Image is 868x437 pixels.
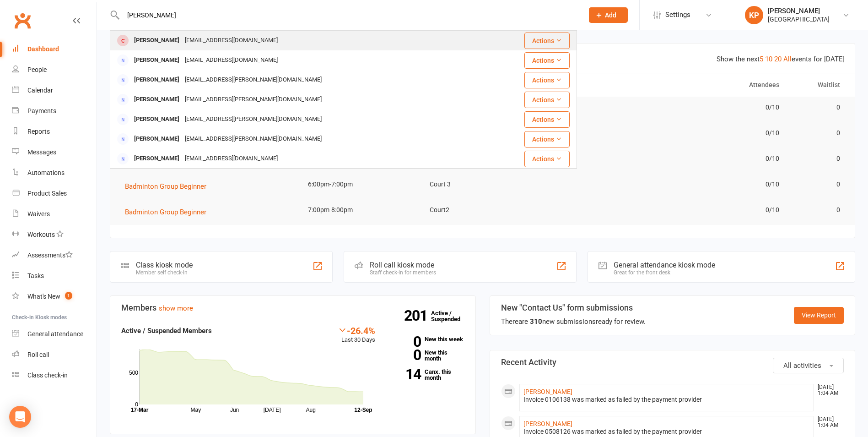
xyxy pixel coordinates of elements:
div: Workouts [27,231,55,238]
div: [EMAIL_ADDRESS][DOMAIN_NAME] [182,34,280,47]
div: KP [745,6,763,24]
div: [EMAIL_ADDRESS][DOMAIN_NAME] [182,54,280,67]
input: Search... [120,9,577,22]
a: Payments [12,101,97,121]
div: Invoice 0106138 was marked as failed by the payment provider [523,396,810,404]
div: Automations [27,169,65,176]
td: 0 [787,122,848,144]
div: Tasks [27,272,44,279]
div: [PERSON_NAME] [131,93,182,106]
span: Add [605,11,616,19]
strong: 0 [389,335,421,349]
a: What's New1 [12,286,97,307]
a: General attendance kiosk mode [12,324,97,344]
strong: Active / Suspended Members [121,327,212,335]
div: What's New [27,293,60,300]
div: Staff check-in for members [370,269,436,276]
div: Assessments [27,251,73,259]
th: Trainer [544,73,665,97]
span: Badminton Group Beginner [125,182,206,191]
div: [PERSON_NAME] [131,54,182,67]
div: [PERSON_NAME] [131,113,182,126]
a: Product Sales [12,183,97,204]
td: 0/10 [665,122,787,144]
div: Reports [27,128,50,135]
div: Roll call kiosk mode [370,261,436,269]
div: Show the next events for [DATE] [717,54,845,65]
a: 10 [765,55,772,63]
a: show more [159,304,193,312]
a: 20 [774,55,782,63]
div: Great for the front desk [614,269,715,276]
span: All activities [783,361,821,370]
th: Waitlist [787,73,848,97]
div: Class check-in [27,371,68,379]
strong: 0 [389,348,421,362]
div: Calendar [27,87,53,94]
div: -26.4% [338,325,375,335]
button: Actions [524,72,570,88]
strong: 14 [389,367,421,381]
div: Roll call [27,351,49,358]
div: There are new submissions ready for review. [501,316,646,327]
button: All activities [773,358,844,373]
td: 0/10 [665,199,787,221]
div: [PERSON_NAME] [131,73,182,87]
td: 0 [787,97,848,118]
time: [DATE] 1:04 AM [813,384,843,396]
div: Messages [27,148,56,156]
a: 5 [760,55,763,63]
a: [PERSON_NAME] [523,420,572,427]
time: [DATE] 1:04 AM [813,416,843,428]
span: Badminton Group Beginner [125,208,206,216]
div: General attendance [27,330,83,338]
a: Calendar [12,80,97,101]
a: Clubworx [11,9,34,32]
div: [PERSON_NAME] [131,34,182,47]
td: Court 3 [421,174,543,195]
div: Class kiosk mode [136,261,193,269]
div: [GEOGRAPHIC_DATA] [768,15,830,23]
a: People [12,60,97,80]
h3: Members [121,303,464,312]
div: [EMAIL_ADDRESS][PERSON_NAME][DOMAIN_NAME] [182,93,324,106]
div: [PERSON_NAME] [131,152,182,165]
h3: Recent Activity [501,358,844,367]
a: 0New this week [389,336,464,342]
td: Court2 [421,199,543,221]
td: 7:00pm-8:00pm [300,199,421,221]
td: 0/10 [665,97,787,118]
a: Automations [12,163,97,183]
div: [PERSON_NAME] [768,7,830,15]
a: Reports [12,121,97,142]
a: 14Canx. this month [389,369,464,381]
a: Workouts [12,224,97,245]
button: Actions [524,92,570,108]
a: Messages [12,142,97,163]
button: Actions [524,33,570,49]
button: Actions [524,52,570,69]
button: Actions [524,151,570,167]
div: Dashboard [27,45,59,53]
button: Actions [524,111,570,128]
td: 0 [787,199,848,221]
button: Badminton Group Beginner [125,181,213,192]
a: View Report [794,307,844,323]
button: Badminton Group Beginner [125,207,213,218]
a: Tasks [12,266,97,286]
strong: 201 [404,309,431,322]
span: Settings [665,5,690,25]
div: Invoice 0508126 was marked as failed by the payment provider [523,428,810,436]
span: 1 [65,292,72,300]
th: Attendees [665,73,787,97]
div: [EMAIL_ADDRESS][DOMAIN_NAME] [182,152,280,165]
div: Last 30 Days [338,325,375,345]
a: Waivers [12,204,97,224]
button: Add [589,7,628,23]
div: Member self check-in [136,269,193,276]
div: [EMAIL_ADDRESS][PERSON_NAME][DOMAIN_NAME] [182,132,324,146]
div: [EMAIL_ADDRESS][PERSON_NAME][DOMAIN_NAME] [182,73,324,87]
td: 0/10 [665,174,787,195]
div: [PERSON_NAME] [131,132,182,146]
div: General attendance kiosk mode [614,261,715,269]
